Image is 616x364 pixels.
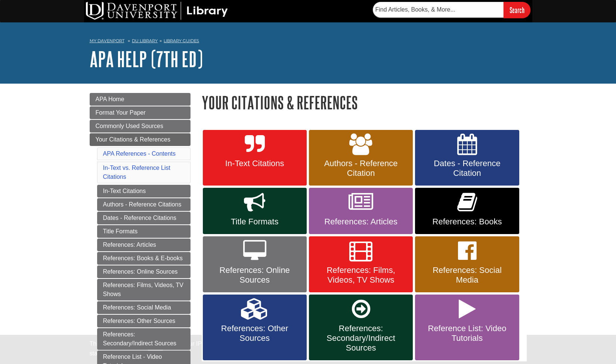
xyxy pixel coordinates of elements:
a: APA Home [90,93,191,106]
a: Your Citations & References [90,133,191,146]
a: References: Articles [97,239,191,251]
span: Reference List: Video Tutorials [421,324,513,343]
a: References: Social Media [415,236,519,292]
a: Title Formats [203,188,307,234]
span: Dates - Reference Citation [421,159,513,178]
a: References: Films, Videos, TV Shows [97,279,191,301]
a: Reference List: Video Tutorials [415,295,519,360]
nav: breadcrumb [90,36,527,48]
a: APA References - Contents [103,150,176,157]
span: APA Home [96,96,124,102]
a: APA Help (7th Ed) [90,47,203,71]
span: References: Other Sources [208,324,301,343]
a: In-Text Citations [203,130,307,186]
span: Authors - Reference Citation [315,159,407,178]
a: Format Your Paper [90,106,191,119]
a: Library Guides [164,38,199,43]
a: References: Other Sources [203,295,307,360]
span: References: Books [421,217,513,227]
a: References: Books [415,188,519,234]
span: Format Your Paper [96,109,146,116]
a: References: Online Sources [97,265,191,278]
form: Searches DU Library's articles, books, and more [373,2,530,18]
a: Commonly Used Sources [90,120,191,133]
a: References: Secondary/Indirect Sources [97,328,191,350]
h1: Your Citations & References [202,93,527,112]
input: Search [504,2,530,18]
input: Find Articles, Books, & More... [373,2,504,18]
a: My Davenport [90,38,124,44]
a: DU Library [132,38,158,43]
a: Dates - Reference Citation [415,130,519,186]
a: Authors - Reference Citation [309,130,413,186]
a: References: Online Sources [203,236,307,292]
a: Dates - Reference Citations [97,212,191,224]
a: Authors - Reference Citations [97,198,191,211]
span: Commonly Used Sources [96,123,163,129]
span: Title Formats [208,217,301,227]
span: References: Secondary/Indirect Sources [315,324,407,353]
a: Title Formats [97,225,191,238]
a: In-Text Citations [97,185,191,197]
span: References: Articles [315,217,407,227]
span: References: Online Sources [208,265,301,285]
a: References: Secondary/Indirect Sources [309,295,413,360]
a: In-Text vs. Reference List Citations [103,165,171,180]
span: Your Citations & References [96,136,170,143]
a: References: Social Media [97,301,191,314]
img: DU Library [86,2,228,20]
span: In-Text Citations [208,159,301,168]
span: References: Films, Videos, TV Shows [315,265,407,285]
span: References: Social Media [421,265,513,285]
a: References: Films, Videos, TV Shows [309,236,413,292]
a: References: Articles [309,188,413,234]
a: References: Books & E-books [97,252,191,265]
a: References: Other Sources [97,315,191,327]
